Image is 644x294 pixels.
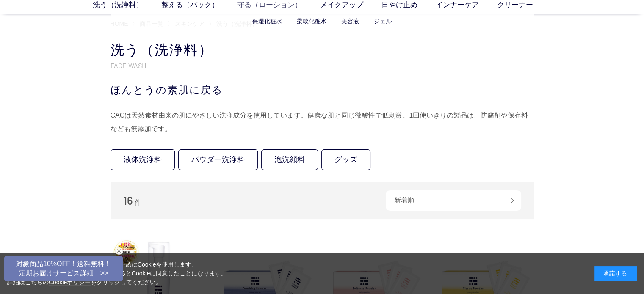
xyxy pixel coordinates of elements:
[111,149,175,170] a: 液体洗浄料
[374,18,392,25] a: ジェル
[252,18,282,25] a: 保湿化粧水
[123,194,133,207] span: 16
[135,199,141,206] span: 件
[111,82,534,98] div: ほんとうの素肌に戻る
[297,18,326,25] a: 柔軟化粧水
[111,41,534,59] h1: 洗う（洗浄料）
[386,190,521,211] div: 新着順
[111,109,534,136] div: CACは天然素材由来の肌にやさしい洗浄成分を使用しています。健康な肌と同じ微酸性で低刺激。1回使いきりの製品は、防腐剤や保存料なども無添加です。
[321,149,370,170] a: グッズ
[111,61,534,70] p: FACE WASH
[594,266,637,281] div: 承諾する
[261,149,318,170] a: 泡洗顔料
[178,149,258,170] a: パウダー洗浄料
[341,18,359,25] a: 美容液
